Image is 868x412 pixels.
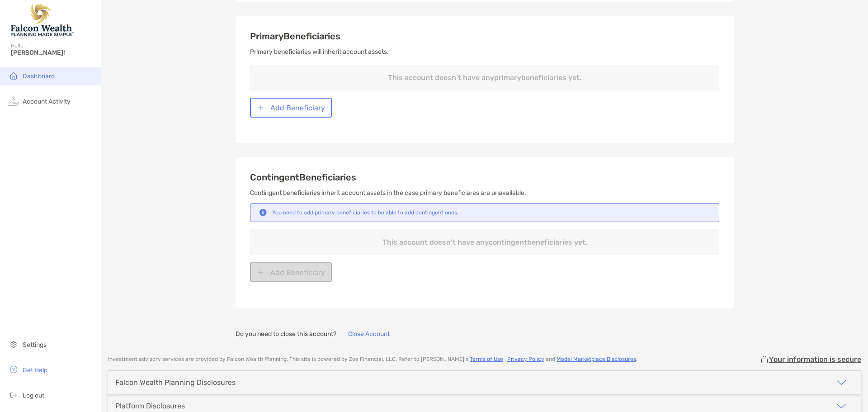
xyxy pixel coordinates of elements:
[257,104,264,111] img: button icon
[8,95,19,106] img: activity icon
[8,389,19,400] img: logout icon
[250,172,356,183] span: Contingent Beneficiaries
[115,378,236,387] div: Falcon Wealth Planning Disclosures
[23,98,71,105] span: Account Activity
[108,356,637,363] p: Investment advisory services are provided by Falcon Wealth Planning . This site is powered by Zoe...
[8,70,19,81] img: household icon
[507,356,544,362] a: Privacy Policy
[836,401,847,412] img: icon arrow
[115,402,185,410] div: Platform Disclosures
[836,377,847,388] img: icon arrow
[341,327,396,341] button: Close Account
[769,355,861,364] p: Your information is secure
[258,209,269,216] img: Notification icon
[250,187,719,199] p: Contingent beneficiaries inherit account assets in the case primary beneficiares are unavailable.
[23,392,44,399] span: Log out
[250,65,719,90] p: This account doesn’t have any primary beneficiaries yet.
[11,49,95,57] span: [PERSON_NAME]!
[8,364,19,375] img: get-help icon
[250,31,340,42] span: Primary Beneficiaries
[470,356,503,362] a: Terms of Use
[272,209,458,216] div: You need to add primary beneficiaries to be able to add contingent ones.
[11,4,74,36] img: Falcon Wealth Planning Logo
[23,72,55,80] span: Dashboard
[23,366,47,374] span: Get Help
[250,98,332,118] button: Add Beneficiary
[557,356,636,362] a: Model Marketplace Disclosures
[250,229,719,255] p: This account doesn’t have any contingent beneficiaries yet.
[8,339,19,350] img: settings icon
[23,341,47,349] span: Settings
[236,328,336,340] p: Do you need to close this account?
[250,46,719,57] p: Primary beneficiaries will inherit account assets.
